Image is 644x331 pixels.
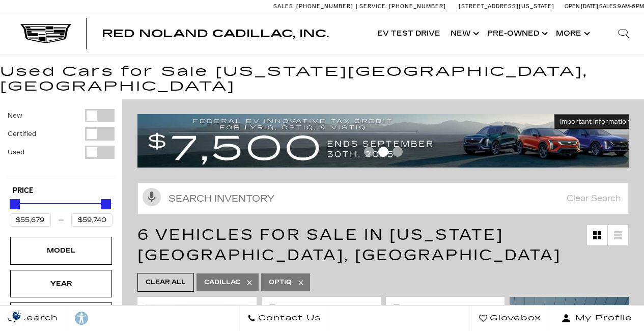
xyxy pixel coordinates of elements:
span: Sales: [599,3,618,10]
div: Maximum Price [101,199,111,209]
section: Click to Open Cookie Consent Modal [5,310,29,321]
label: Used [8,147,24,157]
h5: Price [13,186,109,196]
a: EV Test Drive [372,13,445,54]
span: My Profile [571,311,632,325]
span: Open [DATE] [565,3,598,10]
button: Open user profile menu [549,306,644,331]
span: 6 Vehicles for Sale in [US_STATE][GEOGRAPHIC_DATA], [GEOGRAPHIC_DATA] [137,226,561,264]
input: Minimum [10,213,51,227]
label: Certified [8,129,36,139]
span: Cadillac [204,276,240,289]
a: Glovebox [471,306,549,331]
div: MakeMake [10,302,112,330]
div: ModelModel [10,237,112,264]
span: Go to slide 1 [364,147,374,157]
a: Pre-Owned [482,13,551,54]
img: Cadillac Dark Logo with Cadillac White Text [20,24,71,43]
div: Price [10,196,113,227]
span: Sales: [273,3,295,10]
a: [STREET_ADDRESS][US_STATE] [459,3,554,10]
span: Contact Us [256,311,321,325]
a: New [445,13,482,54]
input: Search Inventory [137,183,629,214]
span: OPTIQ [269,276,292,289]
label: New [8,111,22,121]
span: [PHONE_NUMBER] [296,3,353,10]
span: Red Noland Cadillac, Inc. [102,27,329,40]
span: Search [16,311,58,325]
input: Maximum [71,213,113,227]
button: More [551,13,593,54]
span: Service: [359,3,387,10]
div: Model [36,245,87,256]
span: Glovebox [487,311,541,325]
span: Go to slide 3 [393,147,403,157]
span: Important Information [560,118,630,126]
span: Clear All [146,276,186,289]
div: Year [36,278,87,289]
span: [PHONE_NUMBER] [389,3,446,10]
span: 9 AM-6 PM [618,3,644,10]
span: Go to slide 2 [378,147,388,157]
a: Service: [PHONE_NUMBER] [356,4,449,9]
a: Sales: [PHONE_NUMBER] [273,4,356,9]
a: Red Noland Cadillac, Inc. [102,29,329,39]
img: vrp-tax-ending-august-version [137,114,636,168]
a: Contact Us [239,306,329,331]
div: YearYear [10,270,112,297]
img: Opt-Out Icon [5,310,29,321]
div: Minimum Price [10,199,20,209]
svg: Click to toggle on voice search [143,188,161,206]
div: Filter by Vehicle Type [8,109,115,177]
